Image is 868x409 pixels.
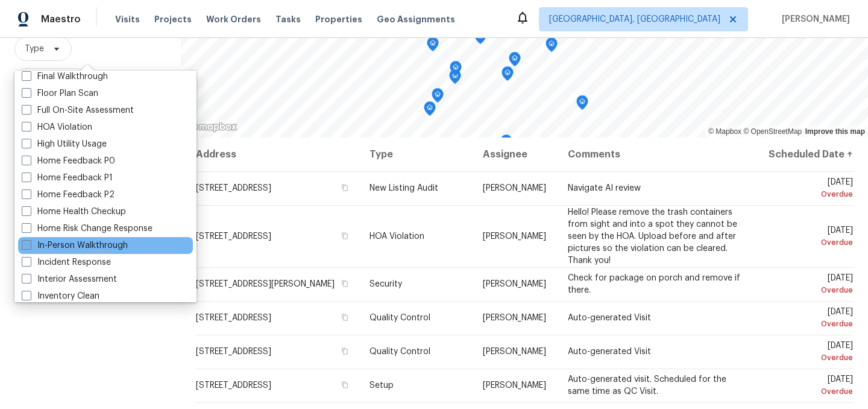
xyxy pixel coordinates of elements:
div: Overdue [766,352,853,364]
span: Navigate AI review [568,184,641,192]
span: [PERSON_NAME] [483,314,546,322]
span: Auto-generated Visit [568,314,651,322]
span: Maestro [41,13,81,25]
div: Map marker [502,66,514,85]
div: Map marker [432,88,444,107]
div: Overdue [766,236,853,249]
span: HOA Violation [370,232,424,241]
span: [PERSON_NAME] [483,381,546,390]
a: Mapbox homepage [184,120,237,134]
label: Home Feedback P1 [22,172,113,184]
span: Auto-generated Visit [568,347,651,356]
span: [DATE] [766,375,853,398]
button: Copy Address [339,346,350,357]
span: [STREET_ADDRESS] [196,232,271,241]
label: In-Person Walkthrough [22,239,128,252]
label: Full On-Site Assessment [22,104,134,116]
div: Overdue [766,318,853,330]
span: [PERSON_NAME] [483,232,546,241]
div: Map marker [424,101,436,120]
label: Interior Assessment [22,273,117,285]
span: Work Orders [206,13,261,25]
span: Tasks [275,15,301,24]
th: Comments [558,138,756,171]
label: High Utility Usage [22,138,107,150]
span: [DATE] [766,178,853,200]
span: [PERSON_NAME] [777,13,850,25]
th: Assignee [473,138,558,171]
a: Mapbox [708,127,741,136]
div: Map marker [509,52,521,71]
div: Map marker [500,135,512,153]
span: Security [370,280,402,288]
div: Map marker [474,30,486,48]
span: Visits [115,13,140,25]
label: Incident Response [22,256,111,268]
label: Floor Plan Scan [22,87,98,100]
div: Overdue [766,188,853,200]
span: Hello! Please remove the trash containers from sight and into a spot they cannot be seen by the H... [568,208,737,265]
span: [STREET_ADDRESS][PERSON_NAME] [196,280,335,288]
span: Type [25,43,44,55]
span: [STREET_ADDRESS] [196,314,271,322]
span: [DATE] [766,308,853,330]
span: Geo Assignments [377,13,455,25]
div: Map marker [449,69,461,88]
div: Overdue [766,385,853,398]
span: Quality Control [370,314,430,322]
span: [PERSON_NAME] [483,347,546,356]
span: [GEOGRAPHIC_DATA], [GEOGRAPHIC_DATA] [549,13,720,25]
span: [STREET_ADDRESS] [196,184,271,192]
button: Copy Address [339,278,350,289]
label: Home Feedback P2 [22,189,115,201]
span: Quality Control [370,347,430,356]
div: Map marker [450,61,462,80]
button: Copy Address [339,230,350,241]
button: Copy Address [339,182,350,193]
span: Setup [370,381,394,390]
span: [STREET_ADDRESS] [196,347,271,356]
span: [DATE] [766,341,853,364]
span: Properties [315,13,362,25]
span: [PERSON_NAME] [483,184,546,192]
span: [DATE] [766,226,853,249]
label: Home Risk Change Response [22,223,153,235]
span: Projects [154,13,192,25]
span: Check for package on porch and remove if there. [568,274,740,294]
label: Final Walkthrough [22,71,108,83]
label: Home Feedback P0 [22,155,115,167]
label: HOA Violation [22,121,92,133]
span: Auto-generated visit. Scheduled for the same time as QC Visit. [568,375,726,396]
label: Inventory Clean [22,290,99,302]
th: Address [195,138,360,171]
div: Map marker [546,37,558,56]
div: Overdue [766,284,853,296]
div: Map marker [427,37,439,55]
a: Improve this map [805,127,865,136]
th: Type [360,138,473,171]
button: Copy Address [339,312,350,323]
th: Scheduled Date ↑ [756,138,854,171]
a: OpenStreetMap [743,127,802,136]
span: [STREET_ADDRESS] [196,381,271,390]
span: [PERSON_NAME] [483,280,546,288]
div: Map marker [576,95,588,114]
span: [DATE] [766,274,853,296]
button: Copy Address [339,379,350,390]
span: New Listing Audit [370,184,438,192]
label: Home Health Checkup [22,206,126,218]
